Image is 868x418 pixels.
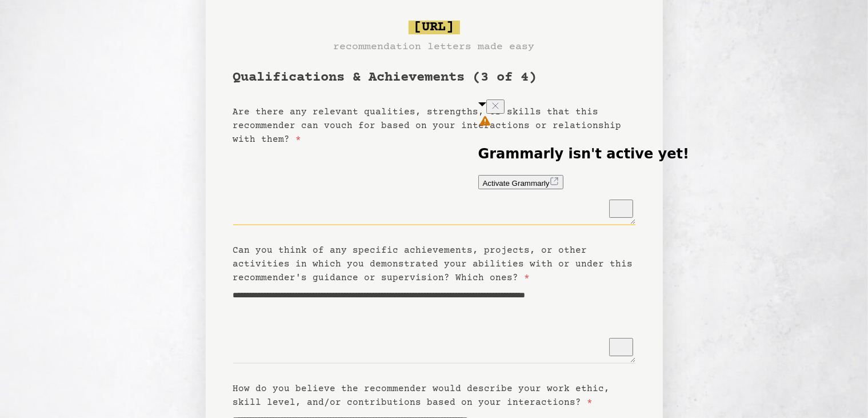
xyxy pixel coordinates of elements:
[233,384,610,408] label: How do you believe the recommender would describe your work ethic, skill level, and/or contributi...
[233,69,635,87] h1: Qualifications & Achievements (3 of 4)
[233,107,622,145] label: Are there any relevant qualities, strengths, or skills that this recommender can vouch for based ...
[233,285,635,364] textarea: To enrich screen reader interactions, please activate Accessibility in Grammarly extension settings
[334,39,535,55] h3: recommendation letters made easy
[409,21,460,34] span: [URL]
[233,245,633,283] label: Can you think of any specific achievements, projects, or other activities in which you demonstrat...
[233,146,635,225] textarea: To enrich screen reader interactions, please activate Accessibility in Grammarly extension settings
